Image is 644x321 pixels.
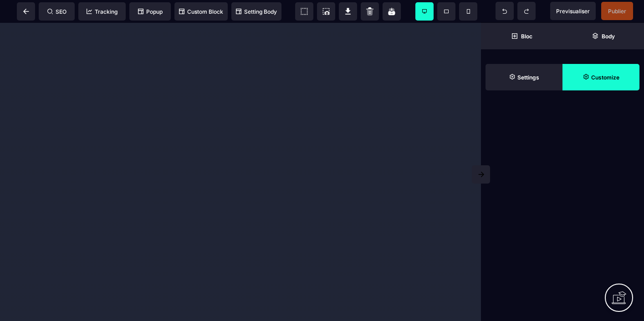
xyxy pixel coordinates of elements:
[47,8,66,15] span: SEO
[295,2,313,21] span: View components
[486,64,562,90] span: Settings
[550,2,596,20] span: Preview
[481,23,562,49] span: Open Blocks
[562,23,644,49] span: Open Layer Manager
[602,33,615,40] strong: Body
[179,8,223,15] span: Custom Block
[556,8,590,15] span: Previsualiser
[317,2,335,21] span: Screenshot
[138,8,163,15] span: Popup
[521,33,532,40] strong: Bloc
[87,8,118,15] span: Tracking
[591,74,619,81] strong: Customize
[608,8,626,15] span: Publier
[517,74,539,81] strong: Settings
[562,64,639,90] span: Open Style Manager
[236,8,277,15] span: Setting Body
